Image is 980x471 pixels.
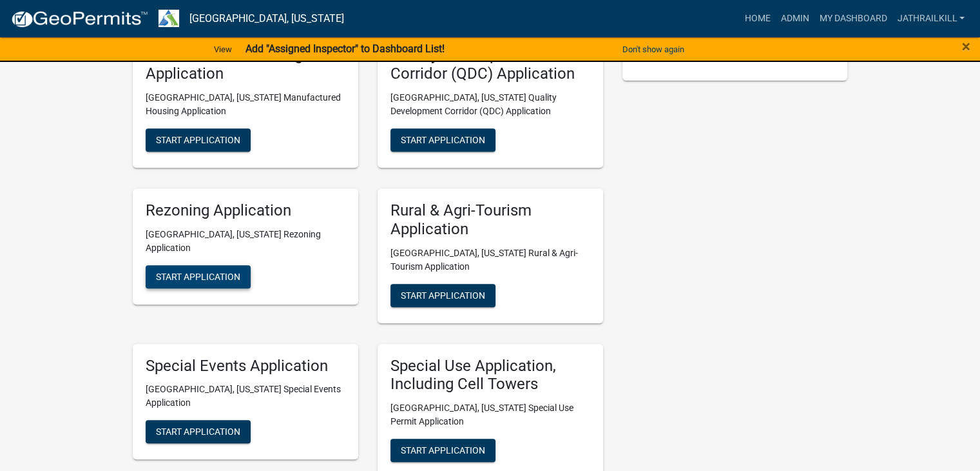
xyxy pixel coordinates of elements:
button: Close [962,39,970,54]
span: × [962,37,970,55]
span: Start Application [401,290,485,300]
p: [GEOGRAPHIC_DATA], [US_STATE] Quality Development Corridor (QDC) Application [390,91,590,118]
a: Home [739,6,775,31]
p: [GEOGRAPHIC_DATA], [US_STATE] Rezoning Application [146,228,345,255]
p: [GEOGRAPHIC_DATA], [US_STATE] Special Events Application [146,383,345,410]
button: Start Application [390,128,495,152]
button: Start Application [146,265,251,288]
button: Start Application [146,420,251,443]
a: Jathrailkill [892,6,970,31]
p: [GEOGRAPHIC_DATA], [US_STATE] Special Use Permit Application [390,401,590,428]
button: Start Application [146,128,251,152]
p: [GEOGRAPHIC_DATA], [US_STATE] Rural & Agri-Tourism Application [390,246,590,274]
h5: Manufactured Housing Unit Application [146,46,345,83]
span: Start Application [156,426,240,437]
a: [GEOGRAPHIC_DATA], [US_STATE] [189,8,344,30]
a: Admin [775,6,814,31]
span: Start Application [401,135,485,145]
span: Start Application [156,271,240,281]
a: My Dashboard [814,6,892,31]
h5: Special Use Application, Including Cell Towers [390,357,590,394]
h5: Quality Development Corridor (QDC) Application [390,46,590,83]
button: Start Application [390,439,495,462]
button: Don't show again [617,39,689,60]
h5: Special Events Application [146,357,345,376]
h5: Rural & Agri-Tourism Application [390,201,590,239]
button: Start Application [390,284,495,307]
a: View [209,39,237,60]
strong: Add "Assigned Inspector" to Dashboard List! [245,43,444,55]
span: Start Application [401,445,485,456]
p: [GEOGRAPHIC_DATA], [US_STATE] Manufactured Housing Application [146,91,345,118]
img: Troup County, Georgia [159,10,179,27]
span: Start Application [156,135,240,145]
h5: Rezoning Application [146,201,345,220]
